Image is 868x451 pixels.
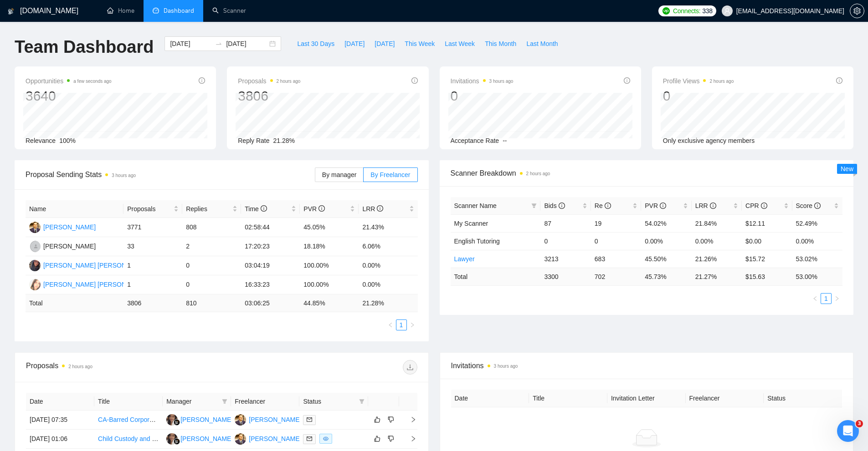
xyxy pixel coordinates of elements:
td: 16:33:23 [241,275,300,294]
img: PD [235,414,246,426]
td: Total [451,268,541,285]
span: info-circle [559,203,565,209]
span: filter [529,199,539,213]
td: Total [26,294,123,312]
a: setting [850,7,864,15]
td: $0.00 [742,232,792,250]
td: 03:06:25 [241,294,300,312]
span: Opportunities [26,76,112,86]
td: 100.00% [300,256,359,275]
a: Child Custody and Support Lawyer Needed for Trial [98,435,244,442]
span: dislike [388,416,394,423]
span: info-circle [836,77,842,84]
span: Reply Rate [238,137,269,144]
span: English Tutoring [454,238,500,245]
span: 3 [856,420,863,427]
span: Connects: [673,6,700,16]
span: to [215,40,222,47]
div: Send us a messageWe typically reply in under a minute [9,138,173,172]
span: filter [222,399,227,404]
td: CA-Barred Corporate Attorney for Startup Legal Documents [94,410,163,430]
li: Next Page [832,293,842,304]
span: This Month [485,39,516,49]
th: Title [94,393,163,410]
div: 3640 [26,87,112,105]
input: Start date [170,39,211,49]
div: [PERSON_NAME] [PERSON_NAME] [43,260,150,270]
span: PVR [645,202,666,209]
li: Previous Page [385,319,396,330]
td: 02:58:44 [241,218,300,237]
span: -- [503,137,507,144]
span: Replies [186,204,231,214]
button: dislike [385,414,396,425]
span: Proposal Sending Stats [26,169,315,180]
td: 52.49% [792,214,842,232]
span: This Week [405,39,435,49]
img: logo [8,4,14,19]
span: dashboard [153,7,159,14]
span: left [812,296,818,301]
td: 0 [540,232,591,250]
td: 3806 [123,294,182,312]
span: like [374,435,380,442]
img: upwork-logo.png [663,7,670,15]
td: 18.18% [300,237,359,256]
span: like [374,416,380,423]
div: 👑 Laziza AI - Job Pre-Qualification [13,256,169,273]
span: [DATE] [344,39,365,49]
a: PD[PERSON_NAME] [29,223,96,230]
td: Child Custody and Support Lawyer Needed for Trial [94,430,163,449]
span: user [724,8,730,14]
img: Profile image for Viktor [115,15,133,33]
td: 19 [591,214,641,232]
time: 2 hours ago [526,171,550,176]
td: 0 [591,232,641,250]
td: [DATE] 07:35 [26,410,94,430]
span: LRR [695,202,716,209]
th: Proposals [123,200,182,218]
span: right [834,296,840,301]
span: Re [595,202,611,209]
div: [PERSON_NAME] [249,434,301,444]
img: gigradar-bm.png [174,438,180,445]
div: Send us a message [19,146,152,155]
span: PVR [303,205,325,213]
div: ✅ How To: Connect your agency to [DOMAIN_NAME] [19,207,153,226]
li: Next Page [407,319,418,330]
time: 2 hours ago [68,364,92,369]
span: Profile Views [663,76,734,86]
span: mail [307,436,312,441]
td: 0 [182,275,241,294]
td: 21.26% [692,250,742,268]
span: Bids [544,202,565,209]
td: 33 [123,237,182,256]
td: 0.00% [792,232,842,250]
span: right [403,436,416,442]
span: right [410,322,415,328]
span: My Scanner [454,220,488,227]
th: Date [26,393,94,410]
span: Only exclusive agency members [663,137,755,144]
p: Hi [PERSON_NAME][EMAIL_ADDRESS][DOMAIN_NAME] 👋 [18,65,164,111]
a: PD[PERSON_NAME] [235,416,301,423]
a: CA-Barred Corporate Attorney for Startup Legal Documents [98,416,267,423]
div: 3806 [238,87,300,105]
a: DS[PERSON_NAME] [166,435,233,442]
td: 6.06% [359,237,417,256]
td: 810 [182,294,241,312]
td: 54.02% [641,214,691,232]
span: New [841,165,853,172]
td: $15.72 [742,250,792,268]
span: info-circle [318,205,325,212]
div: [PERSON_NAME] [180,415,233,425]
h1: Team Dashboard [15,36,154,58]
input: End date [226,39,267,49]
button: This Week [400,36,440,51]
td: 45.50% [641,250,691,268]
th: Invitation Letter [607,390,686,407]
div: [PERSON_NAME] [43,241,96,251]
a: DS[PERSON_NAME] [166,416,233,423]
button: right [832,293,842,304]
span: left [388,322,393,328]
